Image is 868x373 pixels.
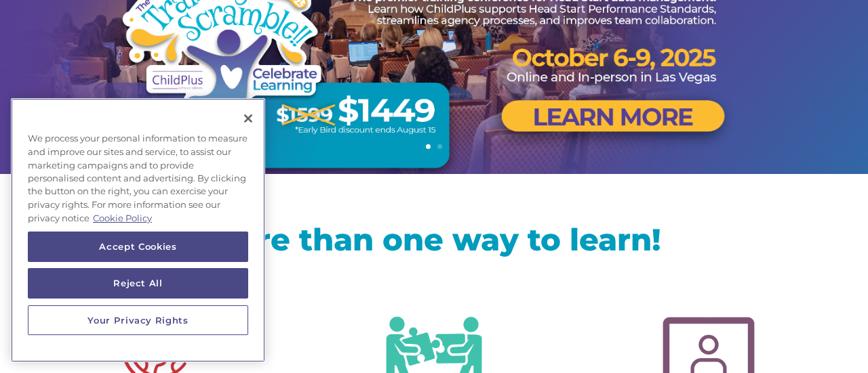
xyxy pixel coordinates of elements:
[28,269,248,299] button: Reject All
[11,125,265,232] div: We process your personal information to measure and improve our sites and service, to assist our ...
[93,213,152,223] a: More information about your privacy, opens in a new tab
[43,224,825,261] h1: More than one way to learn!
[426,144,431,149] a: 1
[233,104,263,133] button: Close
[437,144,442,149] a: 2
[28,232,248,262] button: Accept Cookies
[11,98,265,362] div: Privacy
[28,305,248,335] button: Your Privacy Rights
[11,98,265,362] div: Cookie banner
